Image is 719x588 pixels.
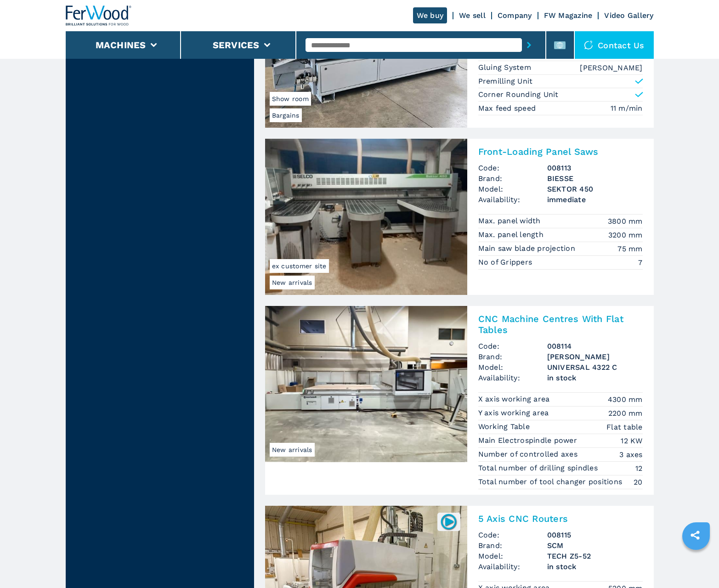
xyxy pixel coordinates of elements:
em: 3800 mm [608,216,643,226]
span: ex customer site [270,259,329,273]
em: 7 [638,257,642,268]
button: Services [213,40,260,51]
span: Availability: [478,373,547,383]
span: Brand: [478,351,547,362]
img: Ferwood [66,6,132,26]
h3: [PERSON_NAME] [547,351,643,362]
a: Front-Loading Panel Saws BIESSE SEKTOR 450New arrivalsex customer siteFront-Loading Panel SawsCod... [265,139,654,295]
span: New arrivals [270,443,315,457]
img: Front-Loading Panel Saws BIESSE SEKTOR 450 [265,139,467,295]
button: Machines [96,40,146,51]
em: 3200 mm [608,230,643,240]
img: 008115 [440,513,458,531]
img: Contact us [584,40,593,50]
span: in stock [547,373,643,383]
p: No of Grippers [478,257,535,267]
a: CNC Machine Centres With Flat Tables MORBIDELLI UNIVERSAL 4322 CNew arrivalsCNC Machine Centres W... [265,306,654,495]
div: Contact us [575,31,654,59]
em: Flat table [606,422,643,432]
em: 12 KW [621,435,642,446]
h2: Front-Loading Panel Saws [478,146,643,157]
h3: 008113 [547,163,643,173]
p: Corner Rounding Unit [478,90,559,100]
p: Total number of drilling spindles [478,463,600,473]
span: Model: [478,362,547,373]
em: 12 [635,463,643,474]
button: submit-button [522,34,536,56]
p: Max. panel length [478,230,546,240]
em: 11 m/min [611,103,643,113]
h3: SEKTOR 450 [547,184,643,194]
a: sharethis [684,524,707,547]
h3: 008114 [547,341,643,351]
span: Model: [478,551,547,561]
p: X axis working area [478,394,552,404]
a: We buy [413,7,447,23]
p: Premilling Unit [478,76,533,86]
iframe: Chat [680,547,712,581]
span: Code: [478,530,547,540]
h3: 008115 [547,530,643,540]
h2: 5 Axis CNC Routers [478,513,643,524]
img: CNC Machine Centres With Flat Tables MORBIDELLI UNIVERSAL 4322 C [265,306,467,462]
span: immediate [547,194,643,205]
p: Total number of tool changer positions [478,477,625,487]
span: Show room [270,92,311,106]
span: New arrivals [270,276,315,289]
span: Availability: [478,194,547,205]
em: 4300 mm [608,394,643,405]
span: Brand: [478,540,547,551]
p: Number of controlled axes [478,449,580,459]
span: Availability: [478,561,547,572]
p: Max feed speed [478,103,538,113]
h3: BIESSE [547,173,643,184]
h3: TECH Z5-52 [547,551,643,561]
em: [PERSON_NAME] [580,62,642,73]
a: FW Magazine [544,11,593,20]
p: Main Electrospindle power [478,435,580,446]
h3: SCM [547,540,643,551]
span: in stock [547,561,643,572]
span: Bargains [270,108,302,122]
em: 2200 mm [608,408,643,418]
p: Y axis working area [478,408,551,418]
p: Max. panel width [478,216,543,226]
em: 3 axes [619,449,643,460]
span: Code: [478,341,547,351]
a: We sell [459,11,486,20]
p: Working Table [478,422,532,432]
em: 20 [634,477,643,487]
p: Main saw blade projection [478,243,578,254]
h3: UNIVERSAL 4322 C [547,362,643,373]
h2: CNC Machine Centres With Flat Tables [478,313,643,335]
span: Model: [478,184,547,194]
em: 75 mm [617,243,642,254]
a: Company [498,11,532,20]
span: Code: [478,163,547,173]
a: Video Gallery [604,11,653,20]
span: Brand: [478,173,547,184]
p: Gluing System [478,62,534,73]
